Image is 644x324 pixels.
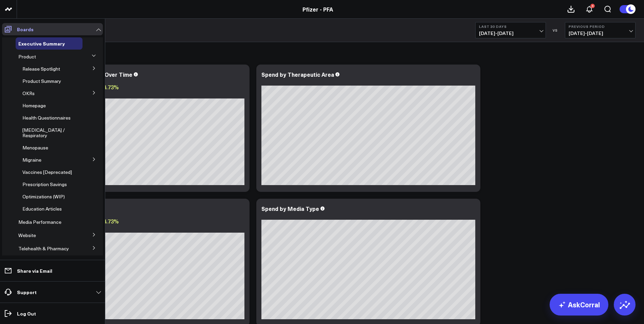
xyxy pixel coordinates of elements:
a: OKRs [22,91,35,96]
span: Optimizations (WIP) [22,193,65,200]
a: [MEDICAL_DATA] / Respiratory [22,127,82,138]
a: Vaccines [Deprecated] [22,169,72,175]
span: 4.73% [103,217,119,225]
a: Website [18,233,36,238]
span: Migraine [22,157,41,163]
a: Homepage [22,103,46,108]
a: Prescription Savings [22,182,67,187]
span: [MEDICAL_DATA] / Respiratory [22,127,65,139]
div: Previous: $632.3k [31,93,244,98]
button: Previous Period[DATE]-[DATE] [565,22,636,38]
div: VS [549,28,562,32]
p: Share via Email [17,268,52,273]
span: Menopause [22,144,48,151]
div: 4 [590,4,595,8]
button: Last 30 Days[DATE]-[DATE] [475,22,546,38]
a: Product [18,54,36,59]
p: Boards [17,26,34,32]
span: Product [18,53,36,60]
a: Pfizer - PFA [302,5,333,13]
span: [DATE] - [DATE] [479,31,542,36]
a: Telehealth & Pharmacy [18,246,69,251]
p: Support [17,289,37,295]
span: Education Articles [22,205,62,212]
span: Release Spotlight [22,66,60,72]
span: Telehealth & Pharmacy [18,245,69,252]
span: Prescription Savings [22,181,67,187]
a: Menopause [22,145,48,150]
span: OKRs [22,90,35,96]
span: Media Performance [18,219,61,225]
span: Homepage [22,102,46,109]
a: Education Articles [22,206,62,212]
a: AskCorral [550,294,608,316]
a: Media Performance [18,219,61,225]
b: Last 30 Days [479,24,542,29]
a: Executive Summary [18,41,65,46]
a: Migraine [22,157,41,163]
a: Optimizations (WIP) [22,194,65,199]
div: Spend by Media Type [261,205,319,212]
a: Product Summary [22,78,61,84]
a: Release Spotlight [22,66,60,72]
span: 4.73% [103,83,119,91]
span: [DATE] - [DATE] [569,31,632,36]
p: Log Out [17,311,36,316]
div: Previous: $632.3k [31,227,244,233]
b: Previous Period [569,24,632,29]
a: Health Questionnaires [22,115,71,121]
a: Log Out [2,307,103,320]
div: Spend by Therapeutic Area [261,71,334,78]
